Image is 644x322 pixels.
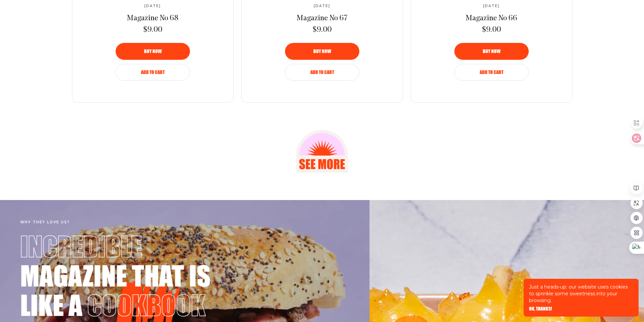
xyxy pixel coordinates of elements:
button: Add to Cart [116,64,190,81]
a: Magazine No 68 [127,14,178,24]
span: $9.00 [143,25,162,35]
span: $9.00 [313,25,332,35]
h4: Why they love us? [20,220,349,224]
span: [DATE] [483,4,500,8]
span: Buy now [313,49,331,54]
span: like a [20,291,87,318]
button: Buy now [116,43,190,60]
a: Magazine No 67 [296,14,348,24]
button: Buy now [285,43,359,60]
span: [DATE] [144,4,161,8]
span: Magazine No 66 [466,15,517,22]
span: Magazine No 67 [296,15,348,22]
button: Add to Cart [454,64,529,81]
span: Incredible [20,232,147,259]
span: Add to Cart [310,70,334,75]
span: Buy now [144,49,162,54]
span: cookbook [87,291,210,318]
span: $9.00 [482,25,501,35]
span: Buy now [483,49,500,54]
a: Magazine No 66 [466,14,517,24]
button: Add to Cart [285,64,359,81]
button: Buy now [454,43,529,60]
p: Just a heads-up: our website uses cookies to sprinkle some sweetness into your browsing. [529,283,633,304]
span: Add to Cart [480,70,503,75]
span: Add to Cart [141,70,165,75]
span: magazine that is [20,262,215,289]
button: OK, THANKS! [529,306,552,311]
span: [DATE] [314,4,330,8]
span: Magazine No 68 [127,15,178,22]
